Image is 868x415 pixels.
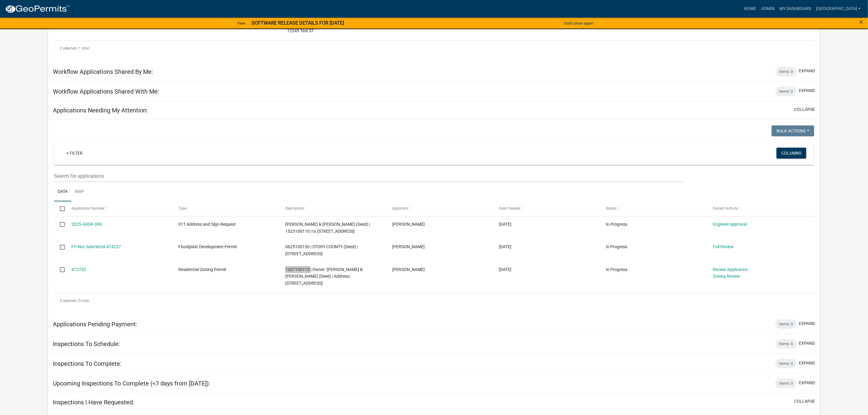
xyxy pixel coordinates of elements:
[53,107,148,114] h5: Applications Needing My Attention:
[794,398,815,405] button: collapse
[606,222,627,227] span: In Progress
[53,88,159,95] h5: Workflow Applications Shared With Me:
[562,18,596,28] button: Don't show again
[60,46,79,50] span: 0 selected /
[713,274,740,279] a: Zoning Review
[799,321,815,327] button: expand
[285,222,370,234] span: BAKER, NICKOLAS RYAN & STEPHANIE LYNN (Deed) | 1523100110 | to 66232 310th St
[54,182,71,202] a: Data
[287,7,381,33] span: ZIEL, ERIC R & CAROL A TRUSTEES (Deed) || ZIEL, ERIC & CAROL JOINT REVOC TRUST (Deed) | 053040040...
[606,267,627,272] span: In Progress
[386,201,493,216] datatable-header-cell: Applicant
[285,206,304,211] span: Description
[777,148,806,159] button: Columns
[499,206,520,211] span: Date Created
[392,206,408,211] span: Applicant
[859,18,863,26] span: ×
[713,244,734,249] a: Full Review
[61,148,87,159] a: + Filter
[54,170,686,182] input: Search for applications
[859,18,863,26] button: Close
[799,68,815,74] button: expand
[66,201,173,216] datatable-header-cell: Application Number
[600,201,707,216] datatable-header-cell: Status
[775,87,797,96] div: Items: 0
[235,18,248,28] a: View
[53,68,153,75] h5: Workflow Applications Shared By Me:
[53,380,210,387] h5: Upcoming Inspections To Complete (<7 days from [DATE]):
[173,201,280,216] datatable-header-cell: Type
[799,340,815,347] button: expand
[775,379,797,388] div: Items: 0
[742,3,759,15] a: Home
[53,399,134,406] h5: Inspections I Have Requested:
[53,340,120,348] h5: Inspections To Schedule:
[71,206,105,211] span: Application Number
[499,244,512,249] span: 09/05/2025
[606,244,627,249] span: In Progress
[392,267,425,272] span: Dennis
[285,267,363,286] span: 1207100115 | Owner: VAUGHN, DENNIS & CHRIS (Deed) | Address: 68062 LINCOLN HIGHWAY
[759,3,777,15] a: Admin
[54,41,814,56] div: 1 total
[799,380,815,386] button: expand
[48,119,820,315] div: collapse
[285,244,358,256] span: 0625100150 | STORY COUNTY (Deed) | 56461 180TH ST
[178,206,186,211] span: Type
[499,222,512,227] span: 09/06/2025
[178,267,226,272] span: Residential Zoning Permit
[493,201,600,216] datatable-header-cell: Date Created
[71,244,121,249] a: FP-Not Submitted-474237
[775,359,797,369] div: Items: 0
[392,244,425,249] span: Sara Carmichael
[775,339,797,349] div: Items: 0
[71,267,86,272] a: 472753
[392,222,425,227] span: Stephanie Baker
[53,321,137,328] h5: Applications Pending Payment:
[799,360,815,366] button: expand
[707,201,814,216] datatable-header-cell: Current Activity
[794,106,815,113] button: collapse
[54,201,66,216] datatable-header-cell: Select
[280,201,386,216] datatable-header-cell: Description
[814,3,863,15] a: [GEOGRAPHIC_DATA]
[606,206,616,211] span: Status
[178,244,237,249] span: Floodplain Development Permit
[799,87,815,94] button: expand
[178,222,236,227] span: 911 Address and Sign Request
[713,222,747,227] a: Engineer approval
[772,125,814,136] button: Bulk Actions
[53,360,122,367] h5: Inspections To Complete:
[499,267,512,272] span: 09/02/2025
[713,267,748,272] a: Review Application
[71,222,102,227] a: 2025-ADDR-006
[71,182,88,202] a: Map
[54,293,814,308] div: 3 total
[775,319,797,329] div: Items: 0
[775,67,797,77] div: Items: 0
[777,3,814,15] a: My Dashboard
[252,20,344,26] strong: SOFTWARE RELEASE DETAILS FOR [DATE]
[60,299,79,303] span: 0 selected /
[713,206,738,211] span: Current Activity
